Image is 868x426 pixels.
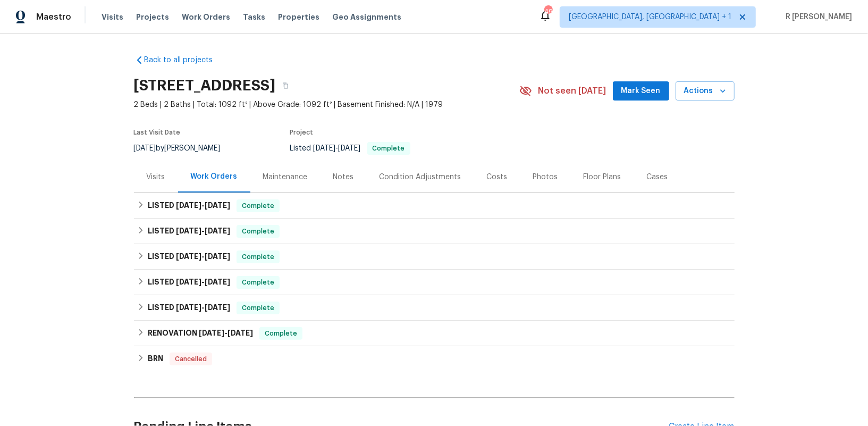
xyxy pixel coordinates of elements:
[182,12,230,22] span: Work Orders
[205,227,230,235] span: [DATE]
[278,12,319,22] span: Properties
[102,12,123,22] span: Visits
[134,80,276,91] h2: [STREET_ADDRESS]
[148,327,253,340] h6: RENOVATION
[134,321,735,346] div: RENOVATION [DATE]-[DATE]Complete
[148,302,230,314] h6: LISTED
[134,193,735,219] div: LISTED [DATE]-[DATE]Complete
[176,253,201,260] span: [DATE]
[584,172,621,182] div: Floor Plans
[176,253,230,260] span: -
[238,303,279,313] span: Complete
[134,244,735,270] div: LISTED [DATE]-[DATE]Complete
[332,12,401,22] span: Geo Assignments
[134,346,735,372] div: BRN Cancelled
[176,304,201,311] span: [DATE]
[333,172,354,182] div: Notes
[134,55,236,65] a: Back to all projects
[176,202,201,209] span: [DATE]
[36,12,71,22] span: Maestro
[263,172,308,182] div: Maintenance
[238,226,279,237] span: Complete
[134,142,233,155] div: by [PERSON_NAME]
[134,99,519,110] span: 2 Beds | 2 Baths | Total: 1092 ft² | Above Grade: 1092 ft² | Basement Finished: N/A | 1979
[380,172,461,182] div: Condition Adjustments
[176,202,230,209] span: -
[147,172,165,182] div: Visits
[339,145,361,152] span: [DATE]
[176,278,230,286] span: -
[676,81,735,101] button: Actions
[227,329,253,337] span: [DATE]
[191,171,238,182] div: Work Orders
[176,304,230,311] span: -
[176,227,230,235] span: -
[621,85,661,98] span: Mark Seen
[134,129,181,136] span: Last Visit Date
[314,145,361,152] span: -
[176,227,201,235] span: [DATE]
[199,329,224,337] span: [DATE]
[290,145,410,152] span: Listed
[238,277,279,288] span: Complete
[136,12,169,22] span: Projects
[176,278,201,286] span: [DATE]
[148,225,230,238] h6: LISTED
[134,295,735,321] div: LISTED [DATE]-[DATE]Complete
[647,172,668,182] div: Cases
[684,85,726,98] span: Actions
[538,86,606,96] span: Not seen [DATE]
[290,129,314,136] span: Project
[243,13,265,21] span: Tasks
[134,145,156,152] span: [DATE]
[148,276,230,289] h6: LISTED
[134,219,735,244] div: LISTED [DATE]-[DATE]Complete
[569,12,731,22] span: [GEOGRAPHIC_DATA], [GEOGRAPHIC_DATA] + 1
[544,6,552,17] div: 49
[314,145,336,152] span: [DATE]
[148,199,230,212] h6: LISTED
[487,172,508,182] div: Costs
[781,12,852,22] span: R [PERSON_NAME]
[134,270,735,295] div: LISTED [DATE]-[DATE]Complete
[205,202,230,209] span: [DATE]
[368,145,409,152] span: Complete
[205,304,230,311] span: [DATE]
[205,278,230,286] span: [DATE]
[276,76,295,95] button: Copy Address
[199,329,253,337] span: -
[533,172,558,182] div: Photos
[238,252,279,262] span: Complete
[260,328,301,339] span: Complete
[238,201,279,211] span: Complete
[148,250,230,263] h6: LISTED
[613,81,669,101] button: Mark Seen
[205,253,230,260] span: [DATE]
[171,354,211,364] span: Cancelled
[148,353,163,365] h6: BRN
